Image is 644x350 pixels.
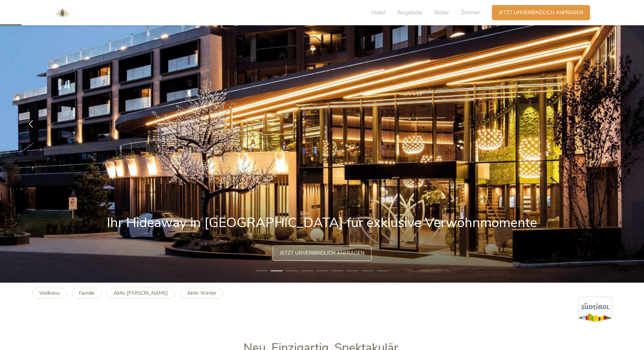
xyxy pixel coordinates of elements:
[39,290,60,296] b: Wellness
[187,290,216,296] b: Aktiv Winter
[434,9,449,17] span: Bilder
[180,288,223,299] a: Aktiv Winter
[280,250,364,257] span: Jetzt unverbindlich anfragen
[52,10,72,15] a: AMONTI & LUNARIS Wellnessresort
[79,290,94,296] b: Familie
[578,296,612,323] img: Südtirol
[372,9,385,17] span: Hotel
[114,290,168,296] b: Aktiv [PERSON_NAME]
[32,288,67,299] a: Wellness
[397,9,422,17] span: Angebote
[107,288,175,299] a: Aktiv [PERSON_NAME]
[72,288,101,299] a: Familie
[52,3,72,23] img: AMONTI & LUNARIS Wellnessresort
[499,9,583,16] span: Jetzt unverbindlich anfragen
[461,9,480,17] span: Zimmer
